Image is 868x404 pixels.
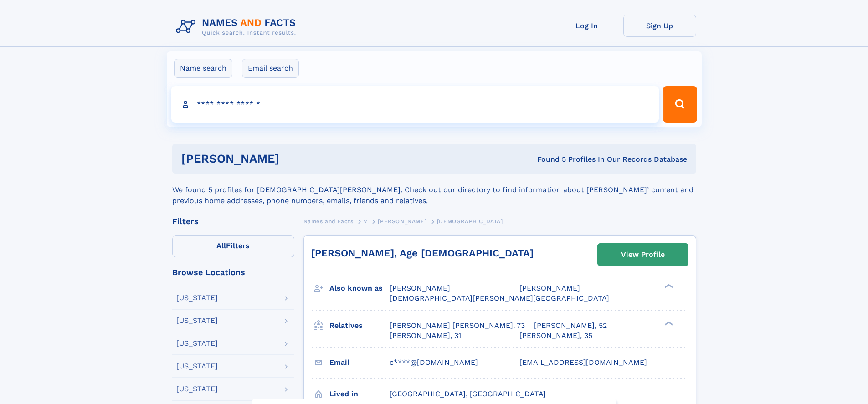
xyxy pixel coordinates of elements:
[172,15,303,39] img: Logo Names and Facts
[303,215,354,227] a: Names and Facts
[172,268,294,276] div: Browse Locations
[519,331,592,341] a: [PERSON_NAME], 35
[176,363,218,370] div: [US_STATE]
[378,215,426,227] a: [PERSON_NAME]
[621,244,665,265] div: View Profile
[172,217,294,225] div: Filters
[216,241,226,250] span: All
[176,294,218,302] div: [US_STATE]
[408,154,687,164] div: Found 5 Profiles In Our Records Database
[550,15,623,37] a: Log In
[174,59,232,78] label: Name search
[329,386,390,402] h3: Lived in
[172,235,294,257] label: Filters
[311,247,534,259] a: [PERSON_NAME], Age [DEMOGRAPHIC_DATA]
[598,244,688,266] a: View Profile
[519,358,647,367] span: [EMAIL_ADDRESS][DOMAIN_NAME]
[364,215,368,227] a: V
[364,218,368,225] span: V
[519,284,580,292] span: [PERSON_NAME]
[378,218,426,225] span: [PERSON_NAME]
[663,283,673,289] div: ❯
[663,320,673,326] div: ❯
[534,321,607,331] a: [PERSON_NAME], 52
[329,318,390,333] h3: Relatives
[176,317,218,324] div: [US_STATE]
[390,321,525,331] a: [PERSON_NAME] [PERSON_NAME], 73
[390,284,450,292] span: [PERSON_NAME]
[437,218,503,225] span: [DEMOGRAPHIC_DATA]
[181,153,408,164] h1: [PERSON_NAME]
[242,59,299,78] label: Email search
[172,174,696,206] div: We found 5 profiles for [DEMOGRAPHIC_DATA][PERSON_NAME]. Check out our directory to find informat...
[623,15,696,37] a: Sign Up
[329,281,390,296] h3: Also known as
[171,86,659,123] input: search input
[329,355,390,370] h3: Email
[176,340,218,347] div: [US_STATE]
[390,331,461,341] a: [PERSON_NAME], 31
[663,86,697,123] button: Search Button
[390,389,546,398] span: [GEOGRAPHIC_DATA], [GEOGRAPHIC_DATA]
[176,385,218,393] div: [US_STATE]
[390,294,609,302] span: [DEMOGRAPHIC_DATA][PERSON_NAME][GEOGRAPHIC_DATA]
